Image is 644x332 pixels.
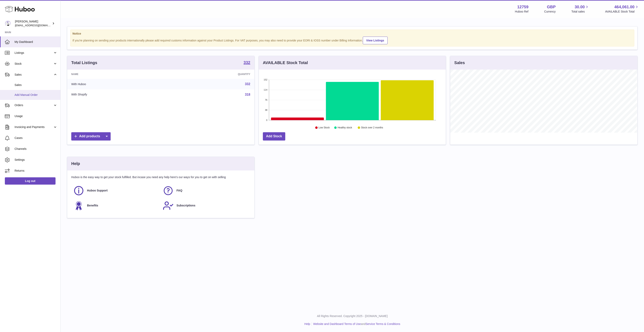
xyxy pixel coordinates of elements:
span: AVAILABLE Stock Total [605,10,639,14]
a: Subscriptions [163,200,248,211]
h3: Sales [454,60,465,66]
span: Invoicing and Payments [15,125,53,129]
a: Add products [71,132,111,141]
span: Sales [15,73,53,77]
span: [EMAIL_ADDRESS][DOMAIN_NAME] [15,24,59,27]
a: FAQ [163,185,248,196]
text: 0 [266,119,267,121]
div: If you're planning on sending your products internationally please add required customs informati... [72,36,632,44]
td: With Huboo [67,79,168,89]
li: and [312,322,400,326]
text: Stock over 2 months [361,126,383,129]
a: View Listings [363,37,388,44]
strong: 12759 [517,4,529,10]
a: 30.00 Total sales [571,4,589,14]
span: Total sales [571,10,589,14]
text: Low Stock [319,126,330,129]
a: Service Terms & Conditions [366,322,400,326]
th: Name [67,70,168,79]
a: Help [304,322,310,326]
strong: 332 [243,60,250,64]
a: Benefits [73,200,159,211]
a: Huboo Support [73,185,159,196]
a: 332 [245,82,250,86]
a: Website and Dashboard Terms of Use [313,322,361,326]
h3: Total Listings [71,60,97,66]
th: Quantity [168,70,254,79]
strong: Notice [72,32,632,36]
span: Sales [15,83,57,87]
div: [PERSON_NAME] [15,20,51,27]
td: With Shopify [67,89,168,100]
span: Subscriptions [176,204,195,207]
a: Log out [5,177,56,185]
h3: Help [71,161,80,166]
text: 38 [265,109,267,111]
span: My Dashboard [15,40,57,44]
text: 114 [264,89,267,91]
h3: AVAILABLE Stock Total [263,60,308,66]
span: Listings [15,51,53,55]
span: Returns [15,169,57,173]
text: 152 [264,78,267,81]
span: 30.00 [575,4,585,10]
a: 464,061.00 AVAILABLE Stock Total [605,4,639,14]
strong: GBP [547,4,556,10]
span: Channels [15,147,57,151]
span: FAQ [176,189,182,192]
span: Huboo Support [87,189,108,192]
text: Healthy stock [338,126,352,129]
a: Add Stock [263,132,285,141]
p: Huboo is the easy way to get your stock fulfilled. But incase you need any help here's our ways f... [71,175,250,179]
a: 332 [243,60,250,65]
img: internalAdmin-12759@internal.huboo.com [5,20,11,26]
text: 76 [265,99,267,101]
span: Benefits [87,204,98,207]
span: Stock [15,62,53,66]
span: Add Manual Order [15,93,57,97]
div: Huboo Ref [515,10,529,14]
span: Orders [15,103,53,107]
span: 464,061.00 [614,4,635,10]
a: 318 [245,93,250,96]
span: Settings [15,158,57,162]
span: Usage [15,114,57,118]
span: Cases [15,136,57,140]
p: All Rights Reserved. Copyright 2025 - [DOMAIN_NAME] [64,314,641,318]
div: Currency [544,10,556,14]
